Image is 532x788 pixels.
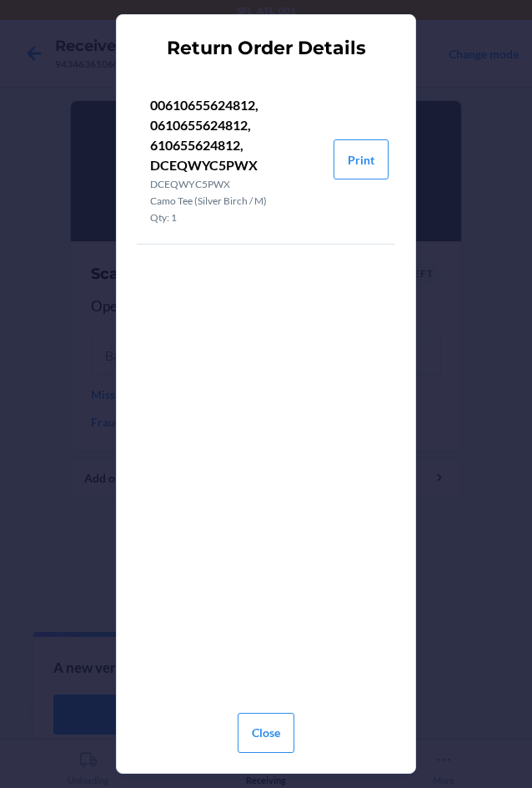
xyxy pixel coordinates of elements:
[167,35,366,62] h2: Return Order Details
[150,194,320,209] p: Camo Tee (Silver Birch / M)
[238,713,294,753] button: Close
[334,139,389,179] button: Print
[150,95,320,175] p: 00610655624812, 0610655624812, 610655624812, DCEQWYC5PWX
[150,177,320,192] p: DCEQWYC5PWX
[150,210,320,225] p: Qty: 1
